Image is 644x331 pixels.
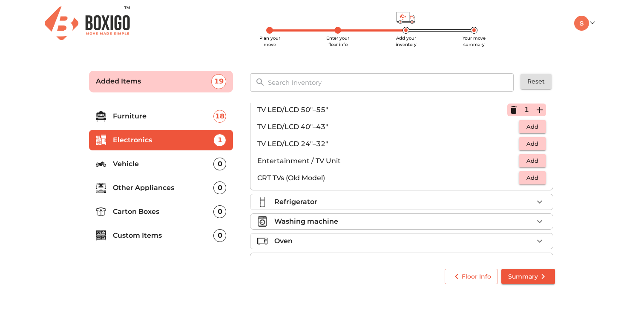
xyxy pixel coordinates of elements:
span: Your move summary [463,35,486,47]
span: Reset [527,76,545,87]
p: Entertainment / TV Unit [257,156,519,166]
button: Add [519,120,546,133]
button: Add [519,171,546,184]
button: Add Item [533,104,546,116]
span: Add [523,139,542,149]
p: Oven [274,236,293,246]
span: Add [523,173,542,183]
p: CRT TVs (Old Model) [257,173,519,183]
p: Furniture [113,111,213,121]
button: Add [519,137,546,150]
div: 19 [211,74,226,89]
img: washing_machine [257,216,267,227]
img: Boxigo [45,6,130,40]
p: Added Items [96,76,211,86]
span: Add your inventory [396,35,417,47]
p: Custom Items [113,230,213,241]
p: TV LED/LCD 50"–55" [257,105,507,115]
div: 0 [213,181,226,194]
p: Carton Boxes [113,207,213,217]
div: 0 [213,158,226,170]
span: Enter your floor info [326,35,349,47]
img: refrigerator [257,197,267,207]
div: 0 [213,205,226,218]
span: Plan your move [259,35,280,47]
img: air_conditioner [257,256,267,266]
button: Add [519,154,546,167]
button: Summary [501,269,555,285]
input: Search Inventory [263,73,520,92]
div: 0 [213,229,226,242]
span: Floor Info [451,271,491,282]
p: AC [274,256,284,266]
p: Refrigerator [274,197,317,207]
p: TV LED/LCD 24"–32" [257,139,519,149]
span: Summary [508,271,548,282]
div: 1 [213,134,226,147]
button: Floor Info [445,269,498,285]
p: Washing machine [274,216,338,227]
div: 18 [213,110,226,123]
span: Add [523,156,542,166]
p: 1 [524,105,529,115]
p: TV LED/LCD 40"–43" [257,122,519,132]
p: Electronics [113,135,213,145]
p: Other Appliances [113,183,213,193]
button: Delete Item [507,104,520,116]
img: oven [257,236,267,246]
span: Add [523,122,542,132]
button: Reset [520,74,552,89]
p: Vehicle [113,159,213,169]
